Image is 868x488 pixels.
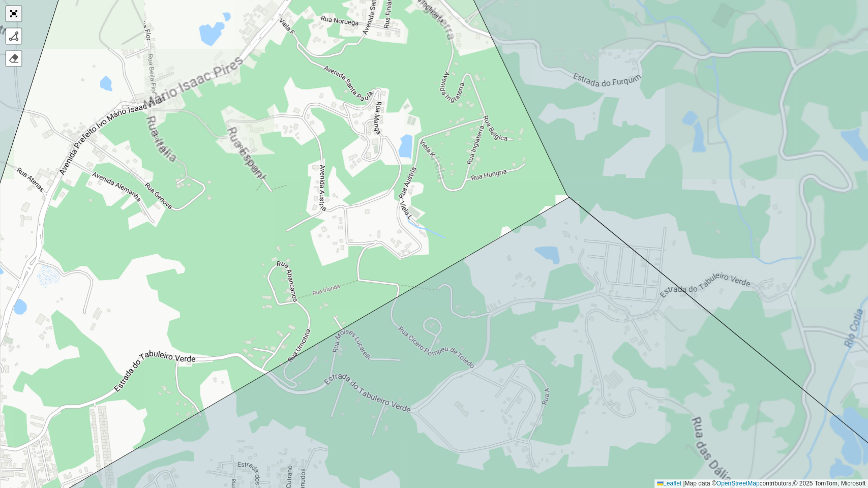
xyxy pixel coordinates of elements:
[654,479,868,488] div: Map data © contributors,© 2025 TomTom, Microsoft
[716,480,760,487] a: OpenStreetMap
[657,480,681,487] a: Leaflet
[683,480,684,487] span: |
[6,6,21,21] a: Abrir mapa em tela cheia
[6,28,21,44] div: Desenhar um polígono
[6,51,21,66] div: Remover camada(s)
